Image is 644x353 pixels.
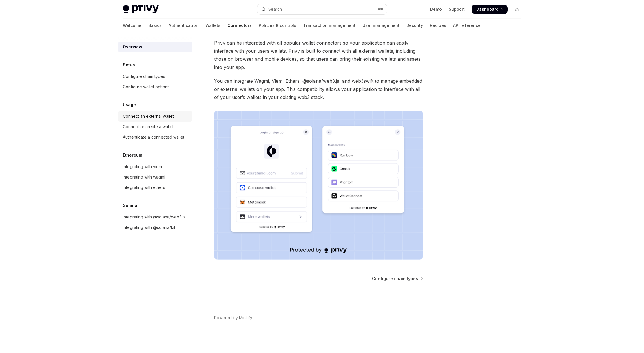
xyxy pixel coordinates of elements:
a: Policies & controls [259,19,296,32]
a: Security [406,19,423,32]
span: Configure chain types [372,276,418,282]
div: Overview [123,43,142,50]
a: Integrating with @solana/kit [118,222,192,233]
a: API reference [453,19,481,32]
div: Integrating with @solana/kit [123,224,175,231]
div: Integrating with ethers [123,184,165,191]
div: Integrating with wagmi [123,174,165,181]
a: Demo [430,6,442,12]
h5: Setup [123,61,135,68]
a: Integrating with ethers [118,182,192,193]
a: Welcome [123,19,141,32]
div: Configure wallet options [123,83,169,90]
a: Connect or create a wallet [118,122,192,132]
div: Authenticate a connected wallet [123,134,184,141]
a: Connect an external wallet [118,111,192,122]
button: Open search [257,4,387,14]
h5: Solana [123,202,137,209]
a: Configure wallet options [118,82,192,92]
span: Privy can be integrated with all popular wallet connectors so your application can easily interfa... [214,39,423,71]
div: Integrating with viem [123,163,162,170]
span: Dashboard [476,6,499,12]
a: Connectors [227,19,252,32]
h5: Ethereum [123,152,142,159]
div: Connect an external wallet [123,113,174,120]
a: Transaction management [303,19,355,32]
a: Configure chain types [118,71,192,82]
span: You can integrate Wagmi, Viem, Ethers, @solana/web3.js, and web3swift to manage embedded or exter... [214,77,423,101]
div: Connect or create a wallet [123,123,174,130]
div: Integrating with @solana/web3.js [123,214,185,220]
a: Overview [118,42,192,52]
a: Support [449,6,465,12]
a: Recipes [430,19,446,32]
div: Configure chain types [123,73,165,80]
a: Authenticate a connected wallet [118,132,192,142]
a: User management [362,19,399,32]
div: Search... [268,6,284,13]
img: light logo [123,5,159,13]
a: Powered by Mintlify [214,315,252,321]
a: Integrating with wagmi [118,172,192,182]
a: Wallets [205,19,220,32]
img: Connectors3 [214,111,423,260]
span: ⌘ K [377,7,384,12]
a: Integrating with @solana/web3.js [118,212,192,222]
a: Integrating with viem [118,161,192,172]
a: Authentication [169,19,198,32]
button: Toggle dark mode [512,5,521,14]
a: Basics [148,19,162,32]
h5: Usage [123,101,136,108]
a: Dashboard [472,5,508,14]
a: Configure chain types [372,276,422,282]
